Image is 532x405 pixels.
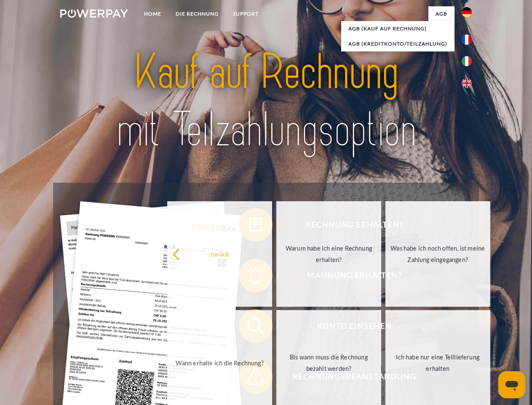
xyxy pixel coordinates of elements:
[498,371,525,398] iframe: Schaltfläche zum Öffnen des Messaging-Fensters
[385,201,490,307] a: Was habe ich noch offen, ist meine Zahlung eingegangen?
[390,243,485,265] div: Was habe ich noch offen, ist meine Zahlung eingegangen?
[80,40,452,162] img: title-powerpay_de.svg
[281,243,376,265] div: Warum habe ich eine Rechnung erhalten?
[462,35,472,45] img: fr
[60,9,128,18] img: logo-powerpay-white.svg
[172,248,267,259] div: zurück
[172,357,267,368] div: Wann erhalte ich die Rechnung?
[137,6,168,22] a: Home
[462,7,472,17] img: de
[341,21,454,36] a: AGB (Kauf auf Rechnung)
[428,6,454,22] a: agb
[462,78,472,88] img: en
[281,351,376,374] div: Bis wann muss die Rechnung bezahlt werden?
[168,6,226,22] a: DIE RECHNUNG
[341,36,454,51] a: AGB (Kreditkonto/Teilzahlung)
[390,351,485,374] div: Ich habe nur eine Teillieferung erhalten
[226,6,266,22] a: SUPPORT
[462,56,472,66] img: it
